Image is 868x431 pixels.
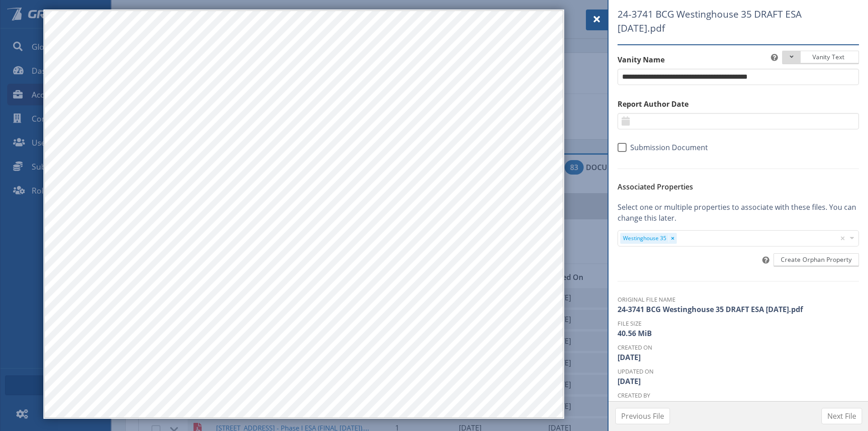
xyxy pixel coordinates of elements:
[618,54,859,65] label: Vanity Name
[623,234,666,242] div: Westinghouse 35
[618,391,859,400] dt: Created By
[827,411,856,422] span: Next File
[618,183,859,191] h6: Associated Properties
[781,255,852,264] span: Create Orphan Property
[618,99,859,109] label: Report Author Date
[615,408,670,424] button: Previous File
[618,343,859,352] dt: Created On
[802,52,852,62] span: Vanity Text
[618,202,859,223] p: Select one or multiple properties to associate with these files. You can change this later.
[618,352,859,363] dd: [DATE]
[621,411,664,422] span: Previous File
[618,400,859,411] dd: Griptiller Admin (DO)
[774,253,859,267] button: Create Orphan Property
[618,304,859,315] dd: 24-3741 BCG Westinghouse 35 DRAFT ESA [DATE].pdf
[821,408,862,424] button: Next File
[618,367,859,376] dt: Updated On
[618,295,859,304] dt: Original File Name
[782,51,859,65] button: Vanity Text
[838,231,847,246] div: Clear all
[618,319,859,328] dt: File Size
[627,143,708,152] span: Submission Document
[618,376,859,387] dd: [DATE]
[618,7,817,35] span: 24-3741 BCG Westinghouse 35 DRAFT ESA [DATE].pdf
[618,328,859,339] dd: 40.56 MiB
